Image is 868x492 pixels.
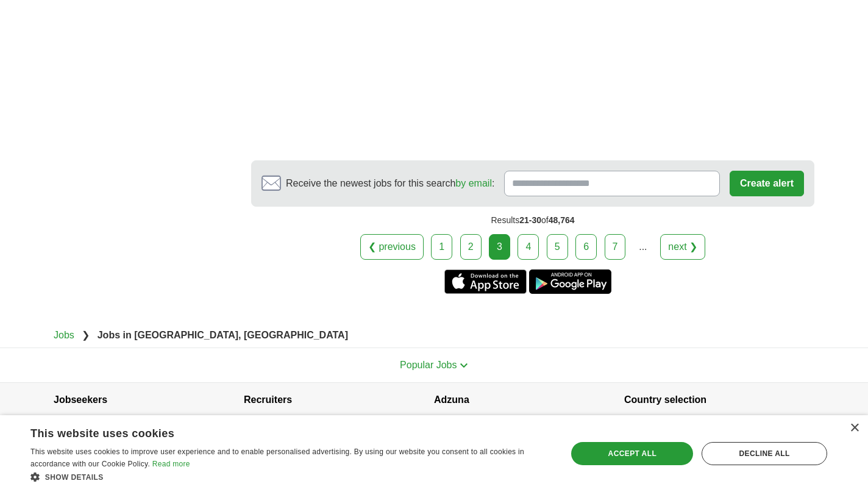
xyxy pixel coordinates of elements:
div: Show details [30,471,551,483]
a: by email [455,178,492,188]
a: Jobs [54,330,74,340]
div: Accept all [571,442,693,465]
span: Popular Jobs [400,360,457,370]
a: 2 [460,234,482,260]
a: ❮ previous [360,234,424,260]
div: Close [850,424,859,433]
span: 21-30 [519,215,541,225]
div: 3 [489,234,510,260]
a: Get the Android app [529,269,611,294]
div: Results of [251,207,814,234]
div: Decline all [702,442,827,465]
a: next ❯ [660,234,705,260]
a: 7 [605,234,626,260]
span: Receive the newest jobs for this search : [286,176,494,191]
a: Get the iPhone app [444,269,527,294]
div: ... [631,235,655,259]
a: 6 [575,234,597,260]
span: 48,764 [549,215,575,225]
span: Show details [45,473,104,482]
div: This website uses cookies [30,422,521,441]
a: 5 [547,234,568,260]
button: Create alert [730,171,804,196]
strong: Jobs in [GEOGRAPHIC_DATA], [GEOGRAPHIC_DATA] [98,330,348,340]
span: ❯ [82,330,90,340]
h4: Country selection [624,383,814,417]
a: 1 [431,234,452,260]
img: toggle icon [460,363,468,368]
a: 4 [518,234,539,260]
a: Read more, opens a new window [152,460,190,468]
span: This website uses cookies to improve user experience and to enable personalised advertising. By u... [30,447,524,468]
